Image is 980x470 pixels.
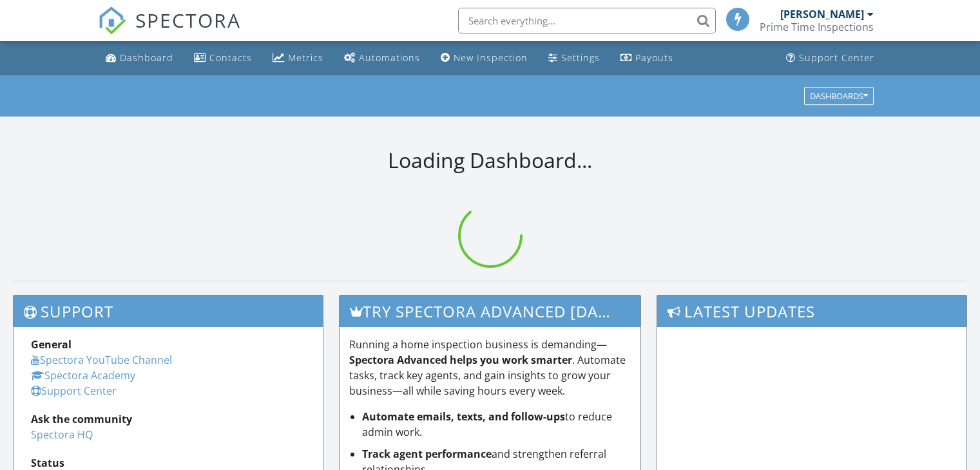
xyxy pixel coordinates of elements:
[14,296,323,327] h3: Support
[781,46,879,70] a: Support Center
[209,52,252,64] div: Contacts
[810,91,868,100] div: Dashboards
[349,337,631,399] p: Running a home inspection business is demanding— . Automate tasks, track key agents, and gain ins...
[635,52,673,64] div: Payouts
[31,337,72,352] strong: General
[760,21,874,33] div: Prime Time Inspections
[120,52,173,64] div: Dashboard
[362,447,492,461] strong: Track agent performance
[98,17,241,44] a: SPECTORA
[340,296,641,327] h3: Try spectora advanced [DATE]
[101,46,178,70] a: Dashboard
[458,8,716,33] input: Search everything...
[804,87,874,105] button: Dashboards
[454,52,528,64] div: New Inspection
[436,46,533,70] a: New Inspection
[31,428,93,442] a: Spectora HQ
[349,353,572,367] strong: Spectora Advanced helps you work smarter
[362,409,565,424] strong: Automate emails, texts, and follow-ups
[31,353,172,367] a: Spectora YouTube Channel
[31,384,117,398] a: Support Center
[288,52,323,64] div: Metrics
[543,46,605,70] a: Settings
[780,8,864,21] div: [PERSON_NAME]
[362,409,631,440] li: to reduce admin work.
[339,46,425,70] a: Automations (Basic)
[31,411,305,427] div: Ask the community
[561,52,600,64] div: Settings
[359,52,420,64] div: Automations
[31,368,135,382] a: Spectora Academy
[98,6,126,35] img: The Best Home Inspection Software - Spectora
[267,46,329,70] a: Metrics
[799,52,874,64] div: Support Center
[657,296,966,327] h3: Latest Updates
[135,6,241,33] span: SPECTORA
[189,46,257,70] a: Contacts
[615,46,678,70] a: Payouts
